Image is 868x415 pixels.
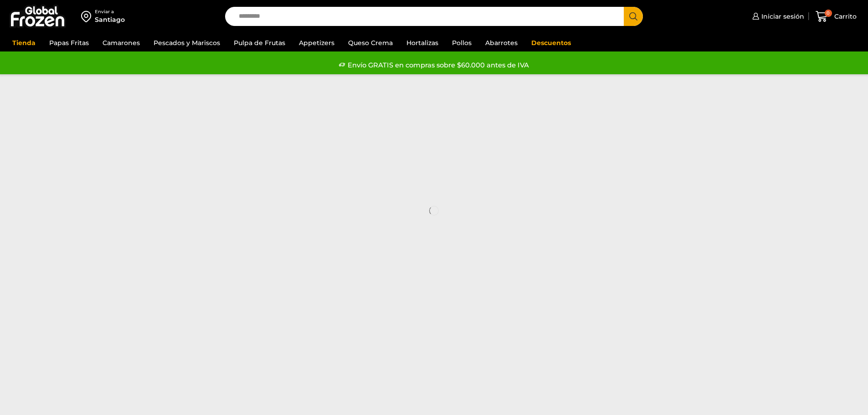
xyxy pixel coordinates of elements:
a: Tienda [8,34,40,51]
a: 0 Carrito [813,6,859,27]
a: Papas Fritas [45,34,93,51]
a: Pollos [447,34,476,51]
a: Queso Crema [344,34,397,51]
a: Camarones [98,34,144,51]
span: Carrito [832,12,857,21]
a: Appetizers [294,34,339,51]
a: Hortalizas [402,34,443,51]
div: Enviar a [95,9,125,15]
img: address-field-icon.svg [81,9,95,24]
a: Descuentos [527,34,575,51]
span: Iniciar sesión [759,12,804,21]
a: Iniciar sesión [750,7,804,26]
a: Abarrotes [481,34,522,51]
button: Search button [624,7,643,26]
div: Santiago [95,15,125,24]
a: Pescados y Mariscos [149,34,225,51]
span: 0 [825,10,832,17]
a: Pulpa de Frutas [229,34,290,51]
